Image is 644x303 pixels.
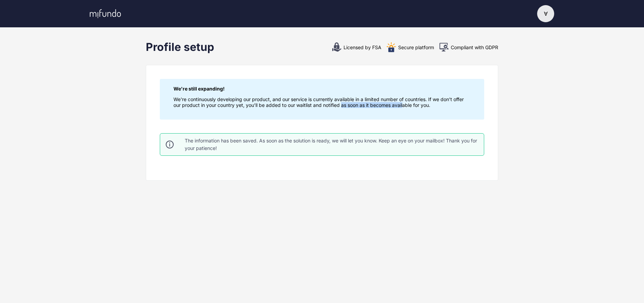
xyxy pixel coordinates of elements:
div: Secure platform [386,42,434,52]
div: Licensed by FSA [332,42,381,52]
div: Profile setup [146,40,214,54]
div: Compliant with GDPR [439,42,498,52]
img: security.55d3347b7bf33037bdb2441a2aa85556.svg [386,42,396,52]
p: We're continuously developing our product, and our service is currently available in a limited nu... [173,96,471,108]
img: 7+JCiAginYKlSyhdkmFEBJyNkqRC0NBwvU0pAWCqCExFYhiwxSZavwWUEBlBg91RYYdCy0anPhXwIFUBEunFtYQTLLoKfhXsj... [332,42,342,52]
strong: We're still expanding! [173,86,225,92]
button: Ɐ [537,5,554,22]
img: Aa19ndU2qA+pwAAAABJRU5ErkJggg== [439,42,449,52]
div: The information has been saved. As soon as the solution is ready, we will let you know. Keep an e... [185,137,478,152]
